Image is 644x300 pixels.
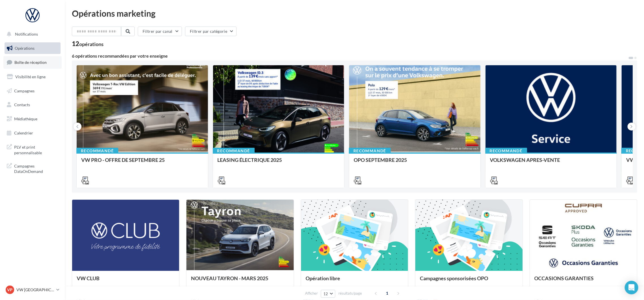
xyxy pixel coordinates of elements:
[323,292,328,296] span: 12
[383,289,392,298] span: 1
[3,71,62,83] a: Visibilité en ligne
[14,143,58,155] span: PLV et print personnalisable
[15,32,38,36] span: Notifications
[420,275,518,287] div: Campagnes sponsorisées OPO
[7,287,13,293] span: VP
[485,148,527,154] div: Recommandé
[191,275,289,287] div: NOUVEAU TAYRON - MARS 2025
[138,27,182,36] button: Filtrer par canal
[72,41,104,47] div: 12
[79,42,104,47] div: opérations
[72,9,637,18] div: Opérations marketing
[14,131,33,135] span: Calendrier
[3,85,62,97] a: Campagnes
[3,127,62,139] a: Calendrier
[72,54,628,58] div: 6 opérations recommandées par votre enseigne
[15,74,46,79] span: Visibilité en ligne
[14,116,37,121] span: Médiathèque
[490,157,612,168] div: VOLKSWAGEN APRES-VENTE
[349,148,391,154] div: Recommandé
[14,102,30,107] span: Contacts
[625,281,638,294] div: Open Intercom Messenger
[81,157,203,168] div: VW PRO - OFFRE DE SEPTEMBRE 25
[14,88,35,93] span: Campagnes
[185,27,237,36] button: Filtrer par catégorie
[3,141,62,158] a: PLV et print personnalisable
[354,157,476,168] div: OPO SEPTEMBRE 2025
[306,275,403,287] div: Opération libre
[305,291,318,296] span: Afficher
[3,28,59,40] button: Notifications
[14,60,47,65] span: Boîte de réception
[3,56,62,68] a: Boîte de réception
[16,287,54,293] p: VW [GEOGRAPHIC_DATA] 20
[14,162,58,174] span: Campagnes DataOnDemand
[218,157,340,168] div: LEASING ÉLECTRIQUE 2025
[77,275,175,287] div: VW CLUB
[5,284,61,295] a: VP VW [GEOGRAPHIC_DATA] 20
[534,275,632,287] div: OCCASIONS GARANTIES
[15,46,35,51] span: Opérations
[3,99,62,111] a: Contacts
[321,290,335,298] button: 12
[3,113,62,125] a: Médiathèque
[76,148,118,154] div: Recommandé
[3,160,62,177] a: Campagnes DataOnDemand
[3,42,62,54] a: Opérations
[213,148,255,154] div: Recommandé
[338,291,362,296] span: résultats/page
